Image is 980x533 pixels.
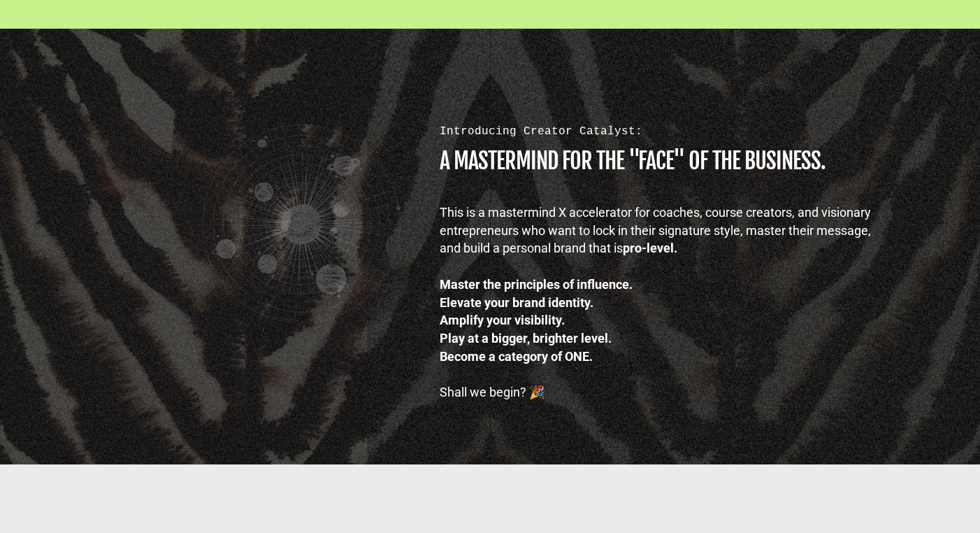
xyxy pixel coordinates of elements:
[623,241,677,255] b: pro-level.
[440,383,882,401] div: Shall we begin? 🎉
[440,349,593,364] b: Become a category of ONE.
[440,123,882,139] div: Introducing Creator Catalyst:
[440,313,565,327] b: Amplify your visibility.
[440,150,882,172] h1: A MASTERMIND FOR THE "FACE" OF THE BUSINESS.
[440,295,593,310] b: Elevate your brand identity.
[440,331,612,346] b: Play at a bigger, brighter level.
[440,204,882,257] div: This is a mastermind X accelerator for coaches, course creators, and visionary entrepreneurs who ...
[440,277,633,292] b: Master the principles of influence.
